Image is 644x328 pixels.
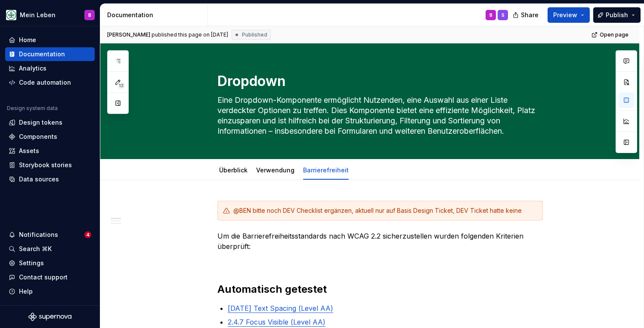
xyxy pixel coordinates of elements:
[88,12,91,18] div: B
[7,105,58,112] div: Design system data
[216,93,541,138] textarea: Eine Dropdown-Komponente ermöglicht Nutzenden, eine Auswahl aus einer Liste verdeckter Optionen z...
[19,78,71,87] div: Code automation
[521,11,539,19] span: Share
[253,161,298,179] div: Verwendung
[5,256,95,270] a: Settings
[228,318,325,326] a: 2.4.7 Focus Visible (Level AA)
[548,7,590,23] button: Preview
[589,29,632,41] a: Open page
[19,36,36,44] div: Home
[19,259,44,267] div: Settings
[5,144,95,158] a: Assets
[5,47,95,61] a: Documentation
[606,11,628,19] span: Publish
[502,12,505,18] div: S
[219,166,248,174] a: Überblick
[152,31,228,38] div: published this page on [DATE]
[2,6,98,24] button: Mein LebenB
[553,11,577,19] span: Preview
[19,230,58,239] div: Notifications
[5,61,95,75] a: Analytics
[5,130,95,144] a: Components
[5,76,95,89] a: Code automation
[19,287,33,296] div: Help
[19,118,62,127] div: Design tokens
[107,11,204,19] div: Documentation
[6,10,16,20] img: df5db9ef-aba0-4771-bf51-9763b7497661.png
[19,245,52,253] div: Search ⌘K
[303,166,349,174] a: Barrierefreiheit
[19,273,68,282] div: Contact support
[216,71,541,92] textarea: Dropdown
[107,31,150,38] span: [PERSON_NAME]
[19,175,59,184] div: Data sources
[233,206,537,215] div: @BEN bitte noch DEV Checklist ergänzen, aktuell nur auf Basis Design Ticket, DEV Ticket hatte keine
[489,12,492,18] div: B
[242,31,267,38] span: Published
[300,161,352,179] div: Barrierefreiheit
[5,158,95,172] a: Storybook stories
[5,242,95,256] button: Search ⌘K
[28,313,71,321] svg: Supernova Logo
[228,304,333,313] a: [DATE] Text Spacing (Level AA)
[19,132,57,141] div: Components
[217,283,327,295] strong: Automatisch getestet
[117,82,125,89] span: 13
[5,285,95,298] button: Help
[216,161,251,179] div: Überblick
[5,172,95,186] a: Data sources
[217,231,543,251] p: Um die Barrierefreiheitsstandards nach WCAG 2.2 sicherzustellen wurden folgenden Kriterien überpr...
[84,231,91,238] span: 4
[19,147,39,155] div: Assets
[19,161,72,169] div: Storybook stories
[5,270,95,284] button: Contact support
[593,7,641,23] button: Publish
[600,31,629,38] span: Open page
[20,11,56,19] div: Mein Leben
[5,228,95,242] button: Notifications4
[19,50,65,58] div: Documentation
[256,166,294,174] a: Verwendung
[508,7,544,23] button: Share
[5,33,95,47] a: Home
[5,116,95,129] a: Design tokens
[19,64,46,73] div: Analytics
